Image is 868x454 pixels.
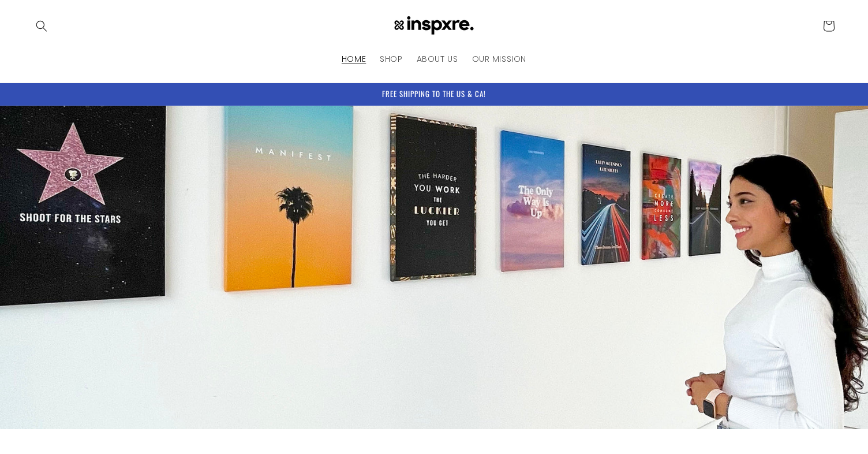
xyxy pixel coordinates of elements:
a: SHOP [373,47,409,71]
a: INSPXRE [384,12,485,40]
img: INSPXRE [388,16,480,36]
summary: Search [29,13,54,39]
span: OUR MISSION [472,54,527,64]
div: Announcement [29,83,839,105]
span: SHOP [380,54,402,64]
span: ABOUT US [417,54,458,64]
span: FREE SHIPPING TO THE US & CA! [382,88,486,99]
a: OUR MISSION [465,47,534,71]
a: HOME [335,47,373,71]
a: ABOUT US [410,47,465,71]
span: HOME [342,54,366,64]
